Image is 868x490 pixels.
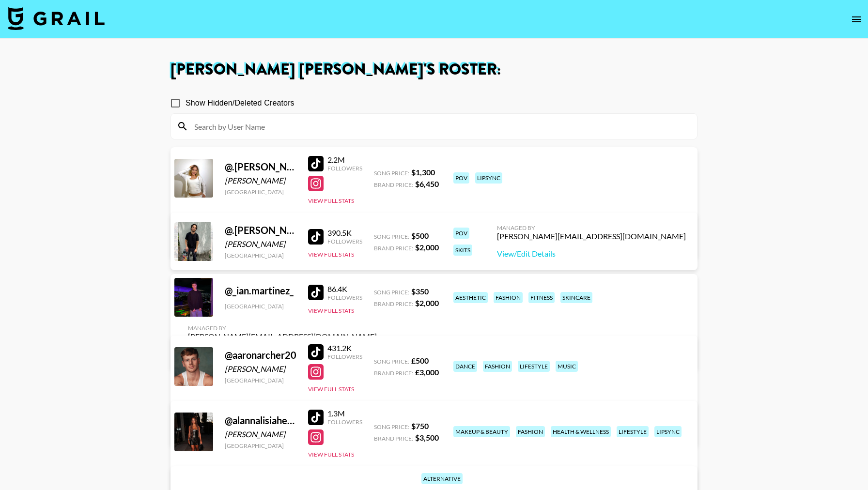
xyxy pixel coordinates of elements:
div: pov [453,172,469,184]
div: @ aaronarcher20 [225,349,296,361]
strong: $ 500 [411,231,429,240]
div: dance [453,361,477,372]
strong: $ 6,450 [415,179,439,188]
div: lifestyle [518,361,550,372]
strong: $ 3,500 [415,433,439,442]
div: 1.3M [327,409,362,418]
button: View Full Stats [308,251,354,258]
div: Managed By [188,324,377,332]
div: fitness [528,292,555,303]
span: Show Hidden/Deleted Creators [186,97,294,109]
div: music [556,361,578,372]
div: [PERSON_NAME] [225,176,296,185]
button: View Full Stats [308,197,354,204]
div: alternative [421,473,463,484]
div: lifestyle [617,426,649,437]
div: [GEOGRAPHIC_DATA] [225,442,296,449]
div: Followers [327,238,362,245]
img: Grail Talent [8,7,105,30]
strong: $ 750 [411,421,429,430]
div: [PERSON_NAME] [225,429,296,439]
div: [GEOGRAPHIC_DATA] [225,252,296,259]
div: Followers [327,418,362,426]
div: lipsync [475,172,502,184]
span: Song Price: [374,423,409,430]
span: Song Price: [374,233,409,240]
div: [PERSON_NAME] [225,239,296,249]
input: Search by User Name [188,119,691,134]
span: Brand Price: [374,245,413,252]
strong: $ 350 [411,287,429,296]
div: 86.4K [327,284,362,294]
strong: $ 1,300 [411,168,435,177]
button: View Full Stats [308,385,354,393]
div: pov [453,228,469,239]
h1: [PERSON_NAME] [PERSON_NAME] 's Roster: [170,62,697,77]
div: [PERSON_NAME][EMAIL_ADDRESS][DOMAIN_NAME] [188,332,377,341]
div: 431.2K [327,343,362,353]
strong: £ 500 [411,356,429,365]
strong: £ 3,000 [415,367,439,377]
div: @ _ian.martinez_ [225,285,296,297]
div: fashion [483,361,512,372]
span: Song Price: [374,358,409,365]
span: Brand Price: [374,300,413,307]
div: [GEOGRAPHIC_DATA] [225,377,296,384]
div: makeup & beauty [453,426,510,437]
div: [PERSON_NAME][EMAIL_ADDRESS][DOMAIN_NAME] [497,231,686,241]
div: lipsync [654,426,682,437]
div: [PERSON_NAME] [225,364,296,374]
div: fashion [494,292,523,303]
div: fashion [516,426,545,437]
span: Song Price: [374,289,409,296]
div: 2.2M [327,155,362,165]
div: [GEOGRAPHIC_DATA] [225,188,296,196]
div: aesthetic [453,292,488,303]
div: [GEOGRAPHIC_DATA] [225,303,296,310]
a: View/Edit Details [497,249,686,259]
div: 390.5K [327,228,362,238]
div: @ .[PERSON_NAME] [225,161,296,173]
div: @ .[PERSON_NAME] [225,224,296,236]
span: Brand Price: [374,181,413,188]
span: Brand Price: [374,435,413,442]
button: open drawer [847,10,866,29]
span: Brand Price: [374,369,413,377]
div: Followers [327,294,362,301]
div: health & wellness [551,426,611,437]
div: skits [453,245,472,256]
div: @ alannalisiaherbert [225,414,296,427]
button: View Full Stats [308,451,354,458]
button: View Full Stats [308,307,354,314]
span: Song Price: [374,169,409,177]
div: Managed By [497,224,686,231]
div: skincare [560,292,592,303]
strong: $ 2,000 [415,243,439,252]
strong: $ 2,000 [415,298,439,307]
div: Followers [327,165,362,172]
div: Followers [327,353,362,360]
